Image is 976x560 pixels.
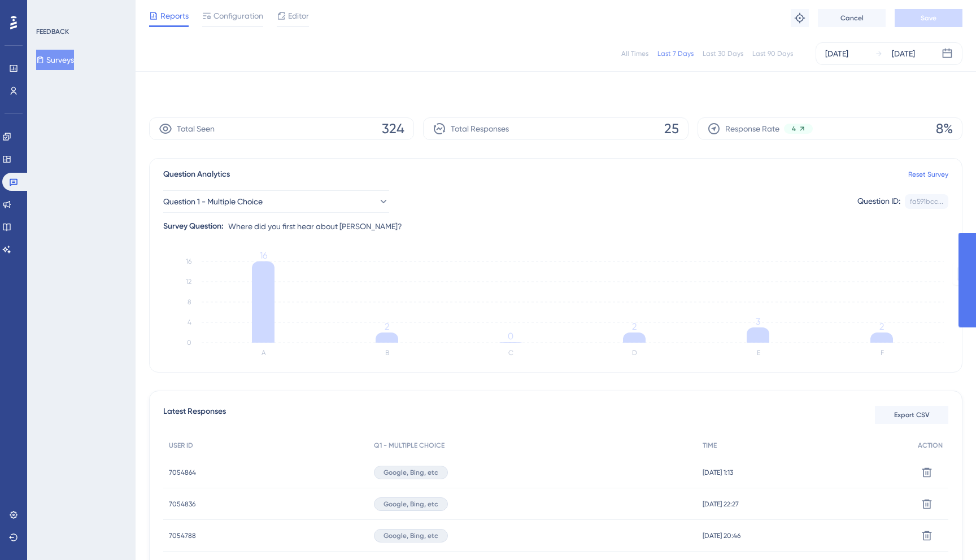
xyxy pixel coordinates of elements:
[892,47,915,60] div: [DATE]
[894,410,930,419] span: Export CSV
[879,321,884,332] tspan: 2
[169,441,193,450] span: USER ID
[186,257,191,265] tspan: 16
[188,318,191,326] tspan: 4
[664,120,679,138] span: 25
[632,321,637,332] tspan: 2
[632,349,637,357] text: D
[881,349,884,357] text: F
[163,220,224,233] div: Survey Question:
[929,515,962,549] iframe: UserGuiding AI Assistant Launcher
[163,405,226,425] span: Latest Responses
[756,316,760,327] tspan: 3
[908,170,948,179] a: Reset Survey
[918,441,943,450] span: ACTION
[384,531,438,540] span: Google, Bing, etc
[163,190,389,213] button: Question 1 - Multiple Choice
[792,124,796,133] span: 4
[703,531,740,540] span: [DATE] 20:46
[187,339,191,347] tspan: 0
[374,441,445,450] span: Q1 - MULTIPLE CHOICE
[703,441,717,450] span: TIME
[385,321,389,332] tspan: 2
[160,9,189,23] span: Reports
[385,349,389,357] text: B
[703,468,733,477] span: [DATE] 1:13
[382,120,404,138] span: 324
[186,278,191,286] tspan: 12
[260,250,267,261] tspan: 16
[818,9,886,27] button: Cancel
[188,298,191,306] tspan: 8
[657,49,694,58] div: Last 7 Days
[177,122,215,135] span: Total Seen
[384,500,438,509] span: Google, Bing, etc
[36,50,74,70] button: Surveys
[621,49,648,58] div: All Times
[288,9,309,23] span: Editor
[228,220,402,233] span: Where did you first hear about [PERSON_NAME]?
[36,27,69,36] div: FEEDBACK
[163,195,263,208] span: Question 1 - Multiple Choice
[752,49,793,58] div: Last 90 Days
[262,349,266,357] text: A
[895,9,962,27] button: Save
[703,49,743,58] div: Last 30 Days
[875,406,948,424] button: Export CSV
[163,168,230,181] span: Question Analytics
[840,14,864,23] span: Cancel
[169,500,195,509] span: 7054836
[508,349,513,357] text: C
[757,349,760,357] text: E
[921,14,936,23] span: Save
[384,468,438,477] span: Google, Bing, etc
[508,331,513,342] tspan: 0
[169,468,196,477] span: 7054864
[910,197,943,206] div: fa591bcc...
[213,9,263,23] span: Configuration
[169,531,196,540] span: 7054788
[936,120,953,138] span: 8%
[857,194,900,209] div: Question ID:
[451,122,509,135] span: Total Responses
[725,122,779,135] span: Response Rate
[703,500,739,509] span: [DATE] 22:27
[825,47,848,60] div: [DATE]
